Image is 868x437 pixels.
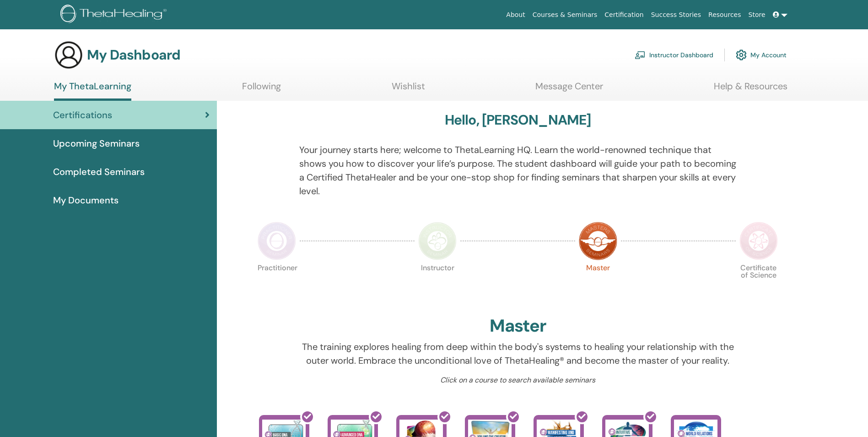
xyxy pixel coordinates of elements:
img: generic-user-icon.jpg [54,40,83,70]
p: Your journey starts here; welcome to ThetaLearning HQ. Learn the world-renowned technique that sh... [299,143,736,198]
img: Master [579,222,617,260]
a: Certification [601,6,647,23]
span: Completed Seminars [53,165,145,179]
h2: Master [490,316,546,337]
a: Following [242,81,281,98]
h3: My Dashboard [87,47,180,63]
a: My ThetaLearning [54,81,131,101]
a: Instructor Dashboard [635,45,713,65]
p: Certificate of Science [739,264,778,303]
span: Upcoming Seminars [53,137,140,150]
a: Resources [705,6,745,23]
a: About [502,6,528,23]
a: Wishlist [392,81,425,98]
a: Message Center [535,81,603,98]
img: Practitioner [258,222,296,260]
p: Instructor [418,264,457,303]
img: cog.svg [736,47,747,63]
a: Success Stories [647,6,705,23]
a: Store [745,6,769,23]
img: Instructor [418,222,457,260]
a: Help & Resources [714,81,787,98]
span: My Documents [53,193,119,207]
a: Courses & Seminars [529,6,601,23]
p: The training explores healing from deep within the body's systems to healing your relationship wi... [299,340,736,367]
img: logo.png [60,5,170,25]
img: Certificate of Science [739,222,778,260]
p: Practitioner [258,264,296,303]
p: Master [579,264,617,303]
h3: Hello, [PERSON_NAME] [445,112,591,128]
p: Click on a course to search available seminars [299,375,736,386]
img: chalkboard-teacher.svg [635,51,646,59]
span: Certifications [53,108,112,122]
a: My Account [736,45,787,65]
